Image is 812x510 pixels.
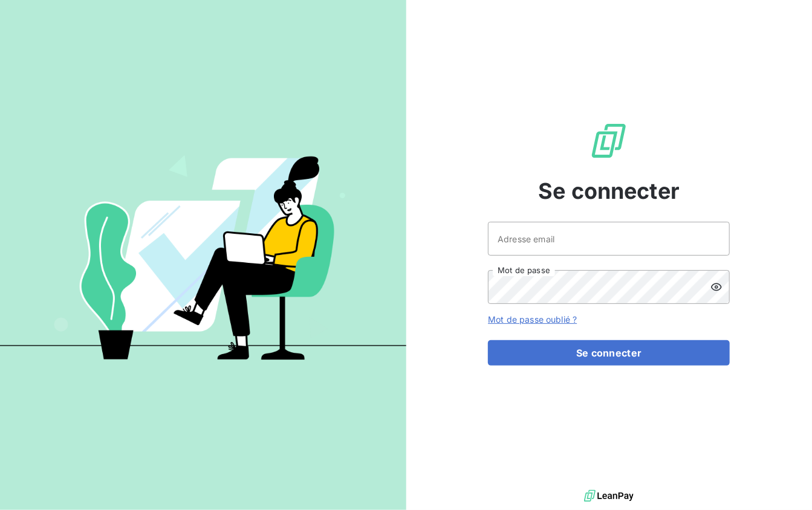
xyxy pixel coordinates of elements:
span: Se connecter [538,175,680,207]
img: logo [584,487,634,505]
img: Logo LeanPay [590,121,628,160]
button: Se connecter [488,340,730,366]
a: Mot de passe oublié ? [488,314,577,324]
input: placeholder [488,222,730,256]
